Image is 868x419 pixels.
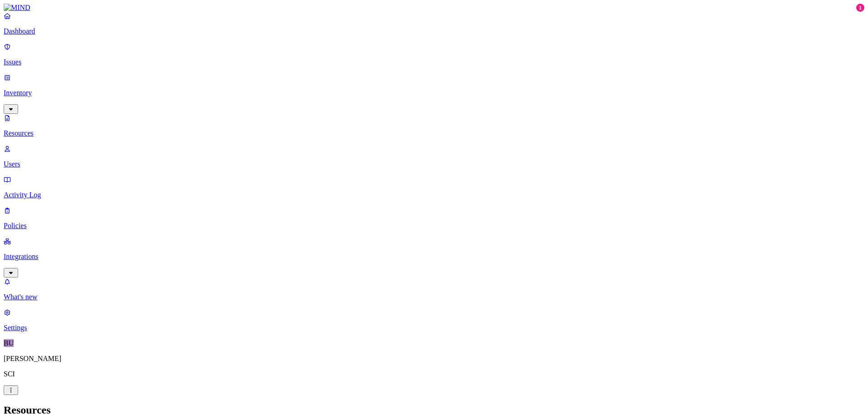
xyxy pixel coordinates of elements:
[4,324,864,332] p: Settings
[4,73,864,112] a: Inventory
[4,370,864,378] p: SCI
[4,160,864,168] p: Users
[4,206,864,230] a: Policies
[4,308,864,332] a: Settings
[4,278,864,301] a: What's new
[4,293,864,301] p: What's new
[4,237,864,276] a: Integrations
[4,114,864,137] a: Resources
[4,145,864,168] a: Users
[4,43,864,66] a: Issues
[4,355,864,363] p: [PERSON_NAME]
[4,191,864,199] p: Activity Log
[4,4,864,12] a: MIND
[856,4,864,12] div: 1
[4,12,864,35] a: Dashboard
[4,4,30,12] img: MIND
[4,89,864,97] p: Inventory
[4,129,864,137] p: Resources
[4,58,864,66] p: Issues
[4,222,864,230] p: Policies
[4,253,864,261] p: Integrations
[4,339,14,347] span: BU
[4,404,864,416] h2: Resources
[4,27,864,35] p: Dashboard
[4,175,864,199] a: Activity Log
